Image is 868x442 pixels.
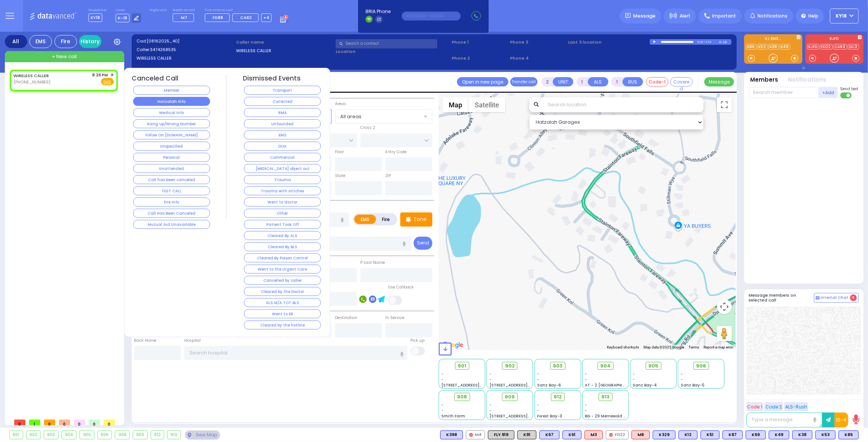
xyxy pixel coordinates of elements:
a: K38 [768,44,779,50]
button: Code-1 [646,77,668,86]
span: - [633,371,635,377]
span: - [442,402,444,408]
div: K12 [679,430,698,439]
img: message.svg [625,13,631,19]
button: Hatzalah Info [133,97,210,106]
span: +4 [263,15,269,20]
button: EMS [244,130,321,139]
span: - [489,377,492,382]
a: History [79,35,101,48]
div: BLS [792,430,812,439]
span: All areas [340,113,361,120]
span: - [442,408,444,413]
button: Went to doctor [244,198,321,206]
input: (000)000-00000 [402,12,461,20]
p: Tone [413,215,427,223]
label: Floor [335,149,344,155]
div: 901 [10,431,23,439]
div: 906 [98,431,112,439]
span: - [489,402,492,408]
button: Unattended [133,164,210,173]
button: Member [133,86,210,95]
button: Call Has Been Canceled [133,209,210,218]
span: Forest Bay-3 [537,413,562,419]
span: Sanz Bay-5 [681,382,705,388]
div: See map [185,430,220,440]
span: - [489,408,492,413]
label: Back Home [134,338,157,344]
button: ALS-Rush [784,402,808,411]
input: Search member [749,87,819,98]
div: 905 [80,431,94,439]
span: 909 [505,393,515,401]
span: - [537,408,539,413]
span: - [681,371,683,377]
h5: Message members on selected call [749,293,814,303]
button: Code 1 [746,402,763,411]
div: 904 [62,431,76,439]
span: - [585,402,587,408]
img: red-radio-icon.svg [469,433,473,437]
label: WIRELESS CALLER [137,55,234,61]
span: Message [633,12,656,20]
span: M7 [181,15,187,20]
div: BLS [563,430,582,439]
div: 0:00 [697,38,704,46]
label: Caller: [137,47,234,53]
div: BLS [653,430,676,439]
div: FLY 919 [488,430,514,439]
button: BUS [623,77,643,86]
span: Send text [840,86,859,92]
button: Went to ER [244,309,321,318]
div: 903 [44,431,58,439]
div: M3 [585,430,603,439]
span: 0 [44,420,55,425]
a: K86 [746,44,756,50]
label: Pick up [411,338,425,344]
span: 913 [601,393,610,401]
span: 906 [696,362,706,370]
div: K86 [839,430,859,439]
div: ALS KJ [632,430,650,439]
span: 1 [29,420,40,425]
span: 904 [600,362,611,370]
span: Phone 2 [452,55,507,61]
div: BLS [679,430,698,439]
button: Trauma with stitches [244,186,321,195]
span: Notifications [758,13,787,19]
span: - [489,371,492,377]
label: Caller name [236,39,333,45]
div: 909 [133,431,147,439]
div: K61 [563,430,582,439]
span: - [537,377,539,382]
div: K-18 [719,39,731,45]
div: 913 [167,431,181,439]
label: ZIP [385,173,391,179]
a: DC3 [848,44,859,50]
button: Unfounded [244,119,321,128]
span: 3474268535 [150,47,176,53]
button: +Add [819,87,838,98]
button: Fire Info [133,198,210,206]
img: Google [441,340,465,350]
label: Use Callback [388,284,414,290]
span: [PHONE_NUMBER] [13,79,50,85]
label: Medic on call [173,8,196,13]
div: BLS [746,430,766,439]
div: BLS [815,430,836,439]
button: Message [704,77,734,86]
span: - [537,371,539,377]
span: - [633,377,635,382]
button: Unspecified [133,142,210,151]
span: [08162025_40] [147,38,179,44]
div: M4 [466,430,485,439]
button: Drag Pegman onto the map to open Street View [717,326,732,341]
span: 8:26 PM [93,72,108,78]
label: Destination [335,315,357,321]
button: Follow On [DOMAIN_NAME] [133,130,210,139]
span: 912 [554,393,562,401]
span: Smith Farm [442,413,466,419]
div: EMS [29,35,52,48]
div: 912 [151,431,164,439]
button: Transfer call [510,77,538,86]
